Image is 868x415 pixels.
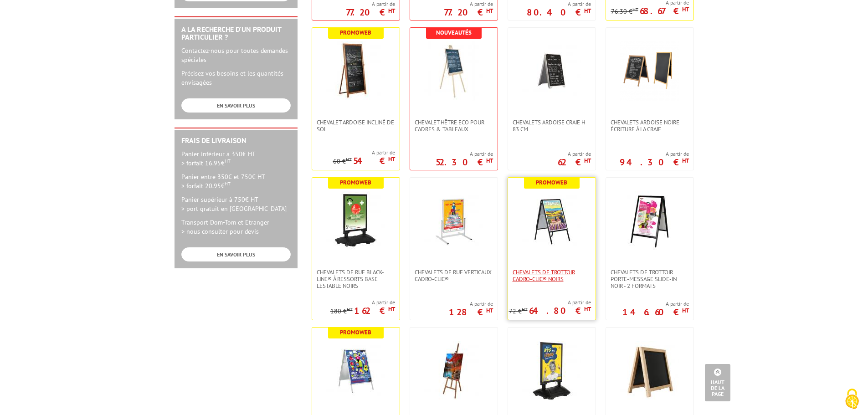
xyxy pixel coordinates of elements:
a: Chevalets de rue verticaux Cadro-Clic® [410,269,498,282]
img: Chevalets Ardoise Noire écriture à la craie [620,41,679,101]
p: Transport Dom-Tom et Etranger [181,218,291,236]
p: 80.40 € [527,10,591,15]
p: 72 € [509,308,528,315]
p: 162 € [354,308,395,313]
p: Panier supérieur à 750€ HT [181,195,291,213]
p: 68.67 € [640,8,689,14]
a: EN SAVOIR PLUS [181,98,291,113]
p: Précisez vos besoins et les quantités envisagées [181,69,291,87]
span: > forfait 16.95€ [181,159,231,167]
span: Chevalets de trottoir porte-message Slide-in Noir - 2 formats [611,269,689,289]
p: 60 € [333,158,352,165]
img: Mini Chevalet bois pour Table/comptoir 2 faces Ardoise Pliant [620,341,679,400]
span: Chevalets ardoise craie H 83 cm [513,119,591,133]
p: Panier entre 350€ et 750€ HT [181,172,291,190]
b: Promoweb [340,328,371,336]
a: Haut de la page [705,364,730,401]
span: Chevalet Ardoise incliné de sol [317,119,395,133]
img: Chevalets de trottoir Cadro-Clic® Noirs [522,191,581,251]
sup: HT [584,157,591,164]
p: 76.30 € [611,8,638,15]
img: Chevalets de rue verticaux Cadro-Clic® [424,191,483,251]
img: Chevalets Trépied en bois pour tableaux, cadres et peintures [424,341,483,400]
p: 77.20 € [346,10,395,15]
span: > forfait 20.95€ [181,182,231,190]
sup: HT [486,157,493,164]
sup: HT [584,7,591,15]
b: Promoweb [340,179,371,186]
img: Chevalets de rue Black-Line® à ressorts base lestable Noirs [326,191,385,251]
span: Chevalets de rue verticaux Cadro-Clic® [415,269,493,282]
p: Panier inférieur à 350€ HT [181,149,291,168]
button: Cookies (fenêtre modale) [836,384,868,415]
span: A partir de [527,0,591,8]
sup: HT [347,306,353,313]
span: Chevalets de rue Black-Line® à ressorts base lestable Noirs [317,269,395,289]
sup: HT [682,5,689,13]
sup: HT [225,158,231,164]
p: 54 € [353,158,395,164]
a: Chevalets de trottoir Cadro-Clic® Noirs [508,269,596,282]
span: A partir de [620,150,689,158]
span: Chevalets de trottoir Cadro-Clic® Noirs [513,269,591,282]
img: Cookies (fenêtre modale) [841,388,863,410]
sup: HT [486,7,493,15]
sup: HT [522,306,528,313]
a: EN SAVOIR PLUS [181,247,291,261]
p: 52.30 € [436,159,493,165]
a: Chevalets de rue Black-Line® à ressorts base lestable Noirs [312,269,400,289]
span: A partir de [558,150,591,158]
span: Chevalets Ardoise Noire écriture à la craie [611,119,689,133]
p: 146.60 € [622,309,689,315]
a: Chevalets de trottoir porte-message Slide-in Noir - 2 formats [606,269,693,289]
span: > nous consulter pour devis [181,227,259,236]
sup: HT [682,307,689,314]
p: Contactez-nous pour toutes demandes spéciales [181,46,291,64]
p: 64.80 € [529,308,591,313]
a: Chevalets ardoise craie H 83 cm [508,119,596,133]
p: 62 € [558,159,591,165]
span: A partir de [346,0,395,8]
p: 128 € [449,309,493,315]
span: A partir de [449,300,493,307]
a: Chevalets Ardoise Noire écriture à la craie [606,119,693,133]
img: Chevalets ardoise craie H 83 cm [522,41,581,101]
sup: HT [486,307,493,314]
sup: HT [584,305,591,313]
p: 180 € [330,308,353,315]
p: 94.30 € [620,159,689,165]
span: A partir de [509,299,591,306]
img: Chevalet Ardoise incliné de sol [326,41,385,101]
b: Nouveautés [436,29,472,36]
span: A partir de [622,300,689,307]
a: Chevalet Ardoise incliné de sol [312,119,400,133]
sup: HT [225,180,231,187]
img: Chevalet hêtre ECO pour cadres & tableaux [424,41,483,101]
span: A partir de [436,150,493,158]
span: A partir de [444,0,493,8]
sup: HT [682,157,689,164]
p: 77.20 € [444,10,493,15]
sup: HT [346,156,352,163]
span: A partir de [333,149,395,156]
span: A partir de [330,299,395,306]
img: Chevalets de trottoir porte-message Slide-in Noir - 2 formats [620,191,679,251]
span: Chevalet hêtre ECO pour cadres & tableaux [415,119,493,133]
h2: Frais de Livraison [181,137,291,145]
b: Promoweb [340,29,371,36]
a: Chevalet hêtre ECO pour cadres & tableaux [410,119,498,133]
sup: HT [388,155,395,163]
sup: HT [388,7,395,15]
sup: HT [388,305,395,313]
span: > port gratuit en [GEOGRAPHIC_DATA] [181,205,287,213]
img: Chevalets de trottoir porte-messages Cadro-Clic® - Plusieurs formats [326,341,385,400]
h2: A la recherche d'un produit particulier ? [181,26,291,41]
img: Chevalets Trottoir LED double-faces A1 à ressorts sur base lestable. [522,341,581,400]
sup: HT [632,6,638,13]
b: Promoweb [536,179,567,186]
